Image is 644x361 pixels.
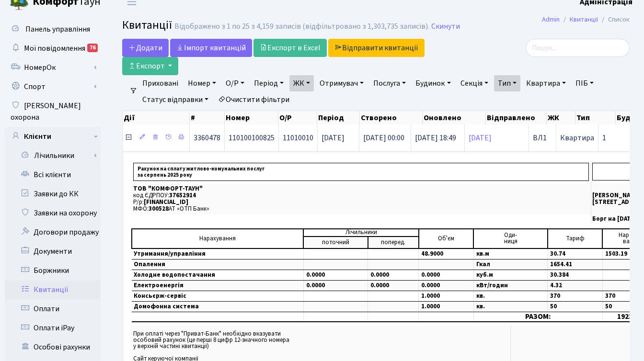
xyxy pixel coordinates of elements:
[132,270,303,280] td: Холодне водопостачання
[225,111,278,124] th: Номер
[194,133,220,143] span: 3360478
[303,229,419,237] td: Лічильники
[283,133,313,143] span: 11010010
[174,22,429,31] div: Відображено з 1 по 25 з 4,159 записів (відфільтровано з 1,303,735 записів).
[412,75,454,91] a: Будинок
[419,270,473,280] td: 0.0000
[368,237,419,248] td: поперед.
[528,10,644,30] nav: breadcrumb
[5,39,101,58] a: Мої повідомлення76
[570,14,598,24] a: Квитанції
[316,75,368,91] a: Отримувач
[132,291,303,301] td: Консьєрж-сервіс
[5,318,101,338] a: Оплати iPay
[368,280,419,291] td: 0.0000
[322,133,345,143] span: [DATE]
[369,75,410,91] a: Послуга
[494,75,520,91] a: Тип
[122,39,169,57] a: Додати
[526,39,630,57] input: Пошук...
[132,280,303,291] td: Електроенергія
[170,39,252,57] a: Iмпорт квитанцій
[132,248,303,259] td: Утримання/управління
[328,39,425,57] a: Відправити квитанції
[486,111,547,124] th: Відправлено
[533,134,552,142] span: ВЛ1
[5,223,101,242] a: Договори продажу
[5,203,101,223] a: Заявки на охорону
[473,259,548,270] td: Гкал
[128,43,162,53] span: Додати
[122,17,172,34] span: Квитанції
[457,75,492,91] a: Секція
[5,338,101,357] a: Особові рахунки
[133,163,589,181] p: Рахунок на сплату житлово-комунальних послуг за серпень 2025 року
[222,75,248,91] a: О/Р
[548,248,602,259] td: 30.74
[548,259,602,270] td: 1654.41
[5,58,101,77] a: НомерОк
[303,270,368,280] td: 0.0000
[473,229,548,248] td: Оди- ниця
[560,133,594,143] span: Квартира
[144,198,188,206] span: [FINANCIAL_ID]
[317,111,360,124] th: Період
[87,44,98,52] div: 76
[431,22,460,31] a: Скинути
[473,312,602,322] td: РАЗОМ:
[522,75,570,91] a: Квартира
[133,206,589,212] p: МФО: АТ «ОТП Банк»
[229,133,275,143] span: 110100100825
[363,133,404,143] span: [DATE] 00:00
[184,75,220,91] a: Номер
[473,301,548,312] td: кв.
[5,77,101,96] a: Спорт
[5,299,101,318] a: Оплати
[214,91,293,108] a: Очистити фільтри
[289,75,314,91] a: ЖК
[250,75,287,91] a: Період
[575,111,616,124] th: Тип
[123,111,190,124] th: Дії
[548,229,602,248] td: Тариф
[5,96,101,127] a: [PERSON_NAME] охорона
[419,280,473,291] td: 0.0000
[368,270,419,280] td: 0.0000
[278,111,317,124] th: О/Р
[419,301,473,312] td: 1.0000
[5,184,101,203] a: Заявки до КК
[548,270,602,280] td: 30.384
[11,146,101,165] a: Лічильники
[5,242,101,261] a: Документи
[5,127,101,146] a: Клієнти
[548,301,602,312] td: 50
[253,39,327,57] a: Експорт в Excel
[360,111,423,124] th: Створено
[169,191,196,200] span: 37652914
[190,111,225,124] th: #
[419,229,473,248] td: Об'єм
[5,20,101,39] a: Панель управління
[132,229,303,248] td: Нарахування
[122,57,178,75] button: Експорт
[419,248,473,259] td: 48.9000
[423,111,486,124] th: Оновлено
[133,199,589,205] p: Р/р:
[5,261,101,280] a: Боржники
[5,165,101,184] a: Всі клієнти
[548,280,602,291] td: 4.32
[25,24,90,34] span: Панель управління
[133,186,589,192] p: ТОВ "КОМФОРТ-ТАУН"
[469,133,492,143] a: [DATE]
[303,237,368,248] td: поточний
[138,75,182,91] a: Приховані
[5,280,101,299] a: Квитанції
[602,133,606,143] span: 1
[132,301,303,312] td: Домофонна система
[473,291,548,301] td: кв.
[542,14,560,24] a: Admin
[138,91,212,108] a: Статус відправки
[149,204,169,213] span: 300528
[24,43,85,54] span: Мої повідомлення
[132,259,303,270] td: Опалення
